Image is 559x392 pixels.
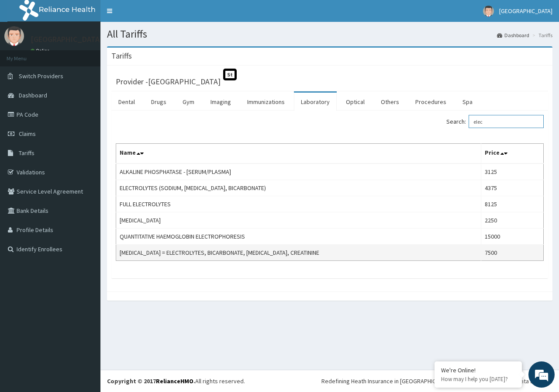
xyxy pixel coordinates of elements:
td: 2250 [481,212,544,229]
td: ELECTROLYTES (SODIUM, [MEDICAL_DATA], BICARBONATE) [116,180,481,196]
div: We're Online! [441,366,515,374]
li: Tariffs [530,31,552,39]
input: Search: [469,115,544,128]
td: FULL ELECTROLYTES [116,196,481,212]
h3: Tariffs [111,52,132,60]
img: User Image [483,6,494,17]
td: 4375 [481,180,544,196]
img: User Image [4,26,24,46]
div: Chat with us now [45,49,147,60]
h3: Provider - [GEOGRAPHIC_DATA] [116,78,221,86]
a: Procedures [408,93,453,111]
td: ALKALINE PHOSPHATASE - [SERUM/PLASMA] [116,163,481,180]
td: [MEDICAL_DATA] = ELECTROLYTES, BICARBONATE, [MEDICAL_DATA], CREATININE [116,245,481,261]
td: QUANTITATIVE HAEMOGLOBIN ELECTROPHORESIS [116,229,481,245]
p: How may I help you today? [441,375,515,383]
strong: Copyright © 2017 . [107,377,195,385]
h1: All Tariffs [107,28,552,40]
label: Search: [446,115,544,128]
a: Immunizations [240,93,292,111]
a: Gym [176,93,201,111]
td: [MEDICAL_DATA] [116,212,481,229]
img: d_794563401_company_1708531726252_794563401 [16,44,35,66]
a: Optical [339,93,372,111]
a: Dashboard [497,31,529,39]
span: Switch Providers [19,72,63,80]
a: Laboratory [294,93,337,111]
td: 8125 [481,196,544,212]
span: Dashboard [19,91,47,99]
div: Minimize live chat window [143,4,164,25]
a: Others [374,93,406,111]
footer: All rights reserved. [100,370,559,392]
div: Redefining Heath Insurance in [GEOGRAPHIC_DATA] using Telemedicine and Data Science! [321,377,552,385]
a: Imaging [204,93,238,111]
th: Price [481,144,544,164]
a: Spa [455,93,480,111]
span: Claims [19,130,36,138]
a: Dental [111,93,142,111]
a: RelianceHMO [156,377,193,385]
span: Tariffs [19,149,35,157]
td: 7500 [481,245,544,261]
td: 15000 [481,229,544,245]
td: 3125 [481,163,544,180]
th: Name [116,144,481,164]
span: [GEOGRAPHIC_DATA] [499,7,552,15]
span: We're online! [51,110,121,198]
p: [GEOGRAPHIC_DATA] [31,35,103,43]
a: Drugs [144,93,173,111]
textarea: Type your message and hit 'Enter' [4,239,166,269]
span: St [223,69,237,80]
a: Online [31,48,52,54]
